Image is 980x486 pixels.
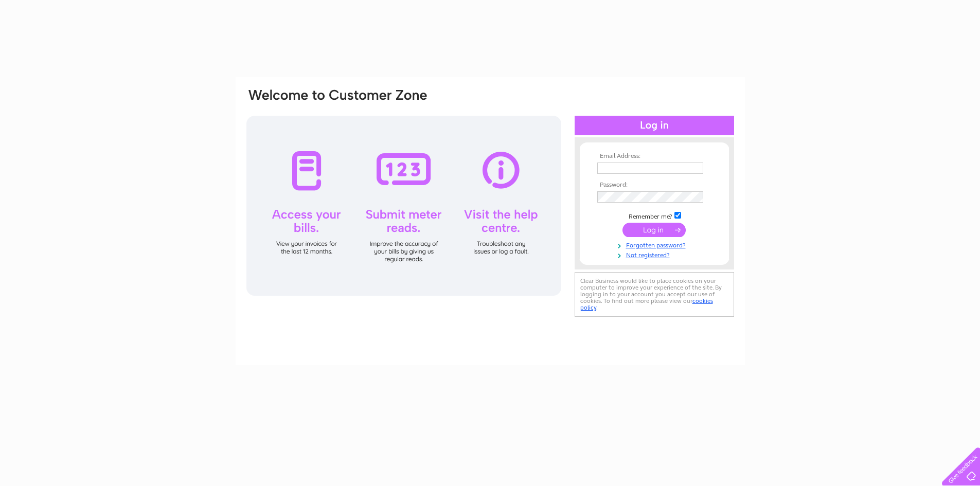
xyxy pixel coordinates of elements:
[595,182,714,189] th: Password:
[580,297,713,311] a: cookies policy
[575,272,734,317] div: Clear Business would like to place cookies on your computer to improve your experience of the sit...
[595,153,714,160] th: Email Address:
[622,223,686,237] input: Submit
[595,210,714,221] td: Remember me?
[597,249,714,259] a: Not registered?
[597,240,714,249] a: Forgotten password?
